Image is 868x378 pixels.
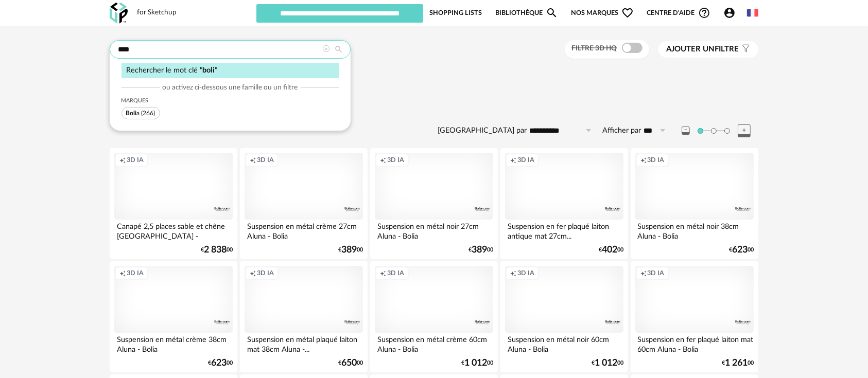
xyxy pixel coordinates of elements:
div: € 00 [338,359,363,367]
span: 402 [602,246,617,254]
a: Creation icon 3D IA Suspension en métal crème 60cm Aluna - Bolia €1 01200 [370,261,498,372]
div: Suspension en métal noir 38cm Aluna - Bolia [635,220,754,240]
span: Centre d'aideHelp Circle Outline icon [647,7,710,19]
span: Boli [126,110,137,116]
span: Magnify icon [546,7,558,19]
a: Creation icon 3D IA Suspension en métal crème 38cm Aluna - Bolia €62300 [110,261,237,372]
span: Nos marques [571,3,634,23]
span: Creation icon [380,269,386,277]
span: (266) [142,110,155,116]
img: fr [747,7,758,19]
span: Creation icon [640,269,647,277]
div: € 00 [592,359,623,367]
div: Suspension en métal crème 38cm Aluna - Bolia [114,333,233,353]
a: Creation icon 3D IA Suspension en métal noir 27cm Aluna - Bolia €38900 [370,148,498,259]
a: Creation icon 3D IA Suspension en métal noir 38cm Aluna - Bolia €62300 [631,148,758,259]
span: Ajouter un [666,45,715,53]
div: Suspension en métal crème 27cm Aluna - Bolia [245,220,363,240]
div: Suspension en fer plaqué laiton antique mat 27cm... [505,220,623,240]
div: Canapé 2,5 places sable et chêne [GEOGRAPHIC_DATA] - [GEOGRAPHIC_DATA] [114,220,233,240]
div: € 00 [461,359,493,367]
a: BibliothèqueMagnify icon [495,3,558,23]
div: Suspension en fer plaqué laiton mat 60cm Aluna - Bolia [635,333,754,353]
span: 623 [732,246,748,254]
button: Ajouter unfiltre Filter icon [658,41,758,58]
span: 3D IA [648,269,665,277]
div: € 00 [722,359,754,367]
span: 3D IA [517,156,534,164]
div: € 00 [208,359,233,367]
label: [GEOGRAPHIC_DATA] par [438,126,527,136]
div: Suspension en métal noir 27cm Aluna - Bolia [375,220,493,240]
span: 3D IA [387,269,404,277]
span: 623 [211,359,227,367]
div: Marques [121,97,339,104]
span: boli [203,66,215,74]
div: € 00 [201,246,233,254]
img: OXP [110,3,128,24]
span: Creation icon [380,156,386,164]
div: € 00 [468,246,493,254]
div: 2916 résultats [110,111,758,122]
div: € 00 [599,246,623,254]
span: Creation icon [250,269,256,277]
a: Creation icon 3D IA Suspension en fer plaqué laiton mat 60cm Aluna - Bolia €1 26100 [631,261,758,372]
span: 1 261 [725,359,748,367]
span: 3D IA [257,156,274,164]
span: Account Circle icon [723,7,736,19]
span: Creation icon [250,156,256,164]
label: Afficher par [602,126,641,136]
span: 3D IA [127,269,144,277]
span: Creation icon [119,156,126,164]
div: Rechercher le mot clé " " [121,63,339,78]
a: Creation icon 3D IA Suspension en métal crème 27cm Aluna - Bolia €38900 [240,148,368,259]
span: Filtre 3D HQ [571,45,617,52]
span: 3D IA [257,269,274,277]
span: 3D IA [648,156,665,164]
span: 3D IA [387,156,404,164]
span: ou activez ci-dessous une famille ou un filtre [163,83,298,92]
span: Creation icon [119,269,126,277]
div: Suspension en métal crème 60cm Aluna - Bolia [375,333,493,353]
span: a [126,110,140,116]
div: Suspension en métal plaqué laiton mat 38cm Aluna -... [245,333,363,353]
span: Creation icon [640,156,647,164]
span: Help Circle Outline icon [698,7,710,19]
span: 1 012 [464,359,487,367]
span: Creation icon [510,156,516,164]
a: Creation icon 3D IA Suspension en fer plaqué laiton antique mat 27cm... €40200 [500,148,628,259]
span: Heart Outline icon [621,7,634,19]
span: 3D IA [127,156,144,164]
span: Account Circle icon [723,7,740,19]
a: Creation icon 3D IA Suspension en métal plaqué laiton mat 38cm Aluna -... €65000 [240,261,368,372]
a: Creation icon 3D IA Suspension en métal noir 60cm Aluna - Bolia €1 01200 [500,261,628,372]
span: 389 [341,246,357,254]
span: 3D IA [517,269,534,277]
span: Filter icon [739,44,751,55]
span: Creation icon [510,269,516,277]
span: 2 838 [204,246,227,254]
a: Creation icon 3D IA Canapé 2,5 places sable et chêne [GEOGRAPHIC_DATA] - [GEOGRAPHIC_DATA] €2 83800 [110,148,237,259]
div: Suspension en métal noir 60cm Aluna - Bolia [505,333,623,353]
div: € 00 [338,246,363,254]
div: € 00 [729,246,754,254]
span: 389 [472,246,487,254]
span: filtre [666,44,739,55]
span: 1 012 [595,359,617,367]
a: Shopping Lists [429,3,482,23]
div: for Sketchup [137,8,177,17]
span: 650 [341,359,357,367]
